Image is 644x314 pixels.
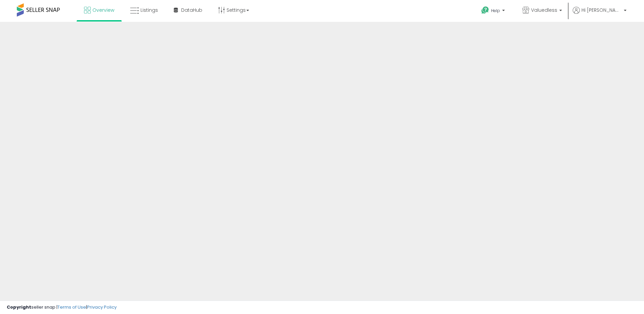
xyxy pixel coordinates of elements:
[573,7,627,22] a: Hi [PERSON_NAME]
[92,7,114,13] span: Overview
[491,8,500,13] span: Help
[531,7,557,13] span: Valuedless
[581,7,622,13] span: Hi [PERSON_NAME]
[476,1,512,22] a: Help
[481,6,489,14] i: Get Help
[140,7,158,13] span: Listings
[181,7,202,13] span: DataHub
